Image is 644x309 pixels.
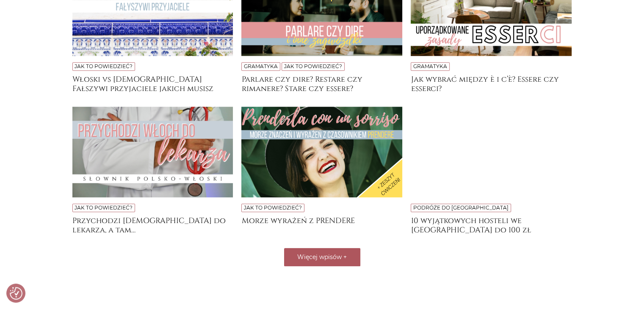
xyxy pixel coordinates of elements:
a: Włoski vs [DEMOGRAPHIC_DATA] Fałszywi przyjaciele jakich musisz znać, jeśli uczysz się obu tych j... [72,75,233,92]
button: Więcej wpisów + [284,248,360,266]
button: Preferencje co do zgód [10,287,22,300]
img: Revisit consent button [10,287,22,300]
a: Podróże do [GEOGRAPHIC_DATA] [413,204,509,211]
a: Jak to powiedzieć? [75,204,133,211]
span: Więcej wpisów [297,253,342,261]
a: Parlare czy dire? Restare czy rimanere? Stare czy essere? [241,75,402,92]
a: 10 wyjątkowych hosteli we [GEOGRAPHIC_DATA] do 100 zł [411,216,572,233]
a: Morze wyrażeń z PRENDERE [241,216,402,233]
a: Jak to powiedzieć? [244,204,302,211]
a: Jak to powiedzieć? [75,63,133,69]
span: + [343,253,347,261]
a: Przychodzi [DEMOGRAPHIC_DATA] do lekarza, a tam… [72,216,233,233]
a: Jak to powiedzieć? [284,63,342,69]
a: Jak wybrać między è i c’è? Essere czy esserci? [411,75,572,92]
a: Gramatyka [244,63,278,69]
a: Gramatyka [413,63,447,69]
